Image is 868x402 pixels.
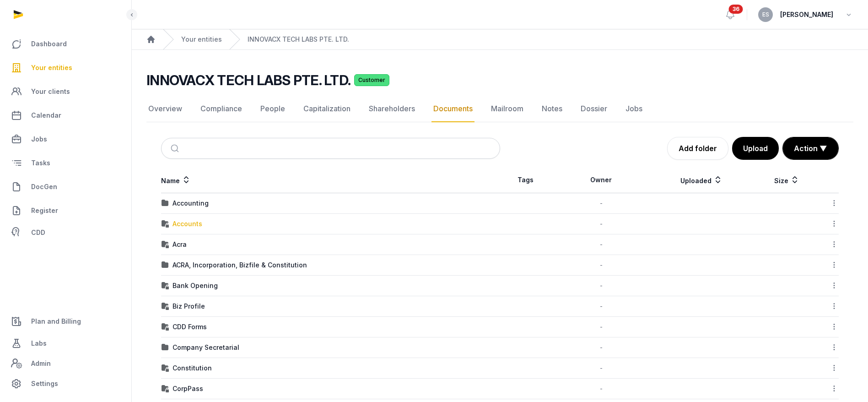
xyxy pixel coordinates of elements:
th: Tags [500,167,552,193]
a: Documents [431,96,474,122]
nav: Tabs [146,96,853,122]
span: CDD [31,227,45,238]
a: Compliance [199,96,244,122]
img: folder-locked-icon.svg [162,282,169,289]
th: Owner [551,167,651,193]
nav: Breadcrumb [132,29,868,50]
span: Customer [354,74,389,86]
td: - [551,276,651,296]
div: ACRA, Incorporation, Bizfile & Constitution [173,261,307,270]
span: ES [762,12,769,17]
button: ES [758,7,773,22]
span: 36 [729,5,743,14]
a: Your entities [181,35,222,44]
a: Calendar [7,104,124,126]
td: - [551,358,651,379]
img: folder-locked-icon.svg [162,385,169,392]
td: - [551,234,651,255]
button: Submit [165,138,187,158]
a: Jobs [7,128,124,150]
a: Shareholders [367,96,417,122]
span: Calendar [31,110,61,121]
td: - [551,337,651,358]
span: DocGen [31,181,57,192]
div: Acra [173,240,187,249]
div: Constitution [173,364,212,373]
a: Mailroom [489,96,525,122]
img: folder.svg [162,344,169,351]
span: [PERSON_NAME] [780,9,833,20]
span: Admin [31,358,51,369]
span: Jobs [31,134,47,145]
span: Dashboard [31,38,67,49]
div: Biz Profile [173,302,205,311]
img: folder.svg [162,261,169,269]
span: Your clients [31,86,70,97]
img: folder-locked-icon.svg [162,220,169,228]
div: Company Secretarial [173,343,239,352]
td: - [551,214,651,234]
th: Uploaded [651,167,752,193]
td: - [551,379,651,399]
span: Your entities [31,62,72,73]
span: Plan and Billing [31,316,81,327]
a: DocGen [7,176,124,198]
h2: INNOVACX TECH LABS PTE. LTD. [146,72,350,88]
a: Your entities [7,57,124,79]
a: Jobs [624,96,644,122]
div: Accounting [173,199,209,208]
a: Labs [7,332,124,354]
a: Tasks [7,152,124,174]
button: Action ▼ [783,137,838,159]
a: Overview [146,96,184,122]
img: folder-locked-icon.svg [162,323,169,331]
img: folder.svg [162,200,169,207]
a: Plan and Billing [7,310,124,332]
div: Accounts [173,219,202,228]
span: Tasks [31,158,50,168]
div: CorpPass [173,384,203,393]
button: Upload [732,137,779,160]
a: Your clients [7,81,124,103]
div: Bank Opening [173,281,218,290]
img: folder-locked-icon.svg [162,241,169,248]
a: Dossier [579,96,609,122]
span: Labs [31,338,47,349]
a: Settings [7,373,124,395]
th: Name [161,167,500,193]
img: folder-locked-icon.svg [162,303,169,310]
a: Notes [540,96,564,122]
td: - [551,317,651,337]
td: - [551,193,651,214]
span: Settings [31,378,58,389]
a: Dashboard [7,33,124,55]
img: folder-locked-icon.svg [162,364,169,372]
a: INNOVACX TECH LABS PTE. LTD. [248,35,349,44]
a: Add folder [667,137,728,160]
a: Register [7,200,124,222]
a: People [259,96,287,122]
div: CDD Forms [173,322,207,331]
a: Admin [7,354,124,373]
th: Size [752,167,821,193]
a: Capitalization [302,96,352,122]
a: CDD [7,223,124,242]
td: - [551,255,651,276]
span: Register [31,205,58,216]
td: - [551,296,651,317]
